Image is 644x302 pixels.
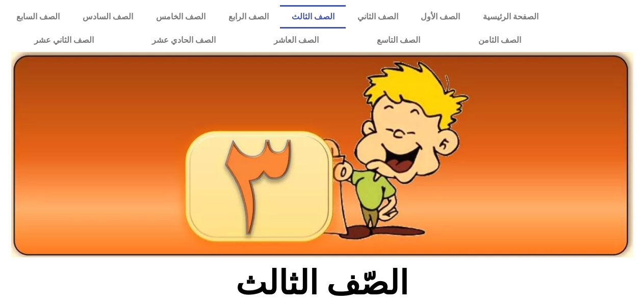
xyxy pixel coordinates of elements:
[346,5,409,29] a: الصف الثاني
[71,5,145,29] a: الصف السادس
[145,5,217,29] a: الصف الخامس
[5,5,71,29] a: الصف السابع
[217,5,280,29] a: الصف الرابع
[123,29,245,52] a: الصف الحادي عشر
[280,5,346,29] a: الصف الثالث
[245,29,348,52] a: الصف العاشر
[348,29,449,52] a: الصف التاسع
[409,5,472,29] a: الصف الأول
[472,5,550,29] a: الصفحة الرئيسية
[5,29,123,52] a: الصف الثاني عشر
[449,29,550,52] a: الصف الثامن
